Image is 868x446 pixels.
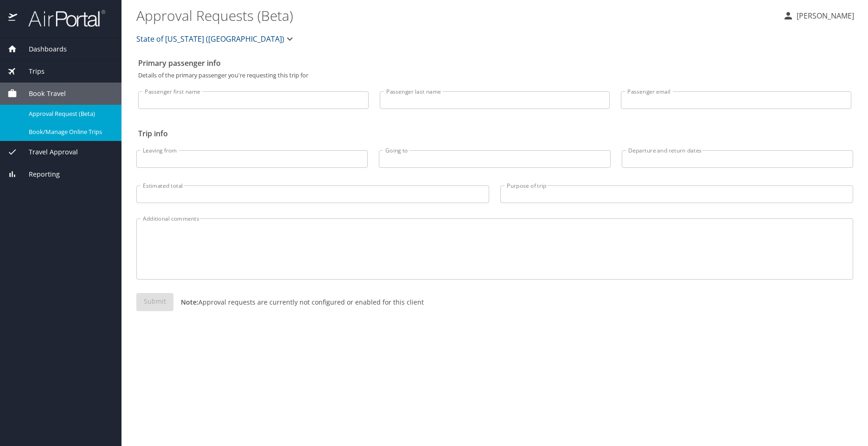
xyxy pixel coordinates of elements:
[133,30,299,48] button: State of [US_STATE] ([GEOGRAPHIC_DATA])
[181,298,198,306] strong: Note:
[138,72,851,78] p: Details of the primary passenger you're requesting this trip for
[138,56,851,70] h2: Primary passenger info
[17,147,78,157] span: Travel Approval
[18,9,105,27] img: airportal-logo.png
[779,7,858,24] button: [PERSON_NAME]
[794,10,854,21] p: [PERSON_NAME]
[17,89,66,99] span: Book Travel
[17,66,45,76] span: Trips
[138,126,851,141] h2: Trip info
[29,109,110,118] span: Approval Request (Beta)
[17,44,67,54] span: Dashboards
[173,297,424,307] p: Approval requests are currently not configured or enabled for this client
[136,1,775,30] h1: Approval Requests (Beta)
[29,127,110,136] span: Book/Manage Online Trips
[17,169,60,179] span: Reporting
[8,9,18,27] img: icon-airportal.png
[136,32,284,45] span: State of [US_STATE] ([GEOGRAPHIC_DATA])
